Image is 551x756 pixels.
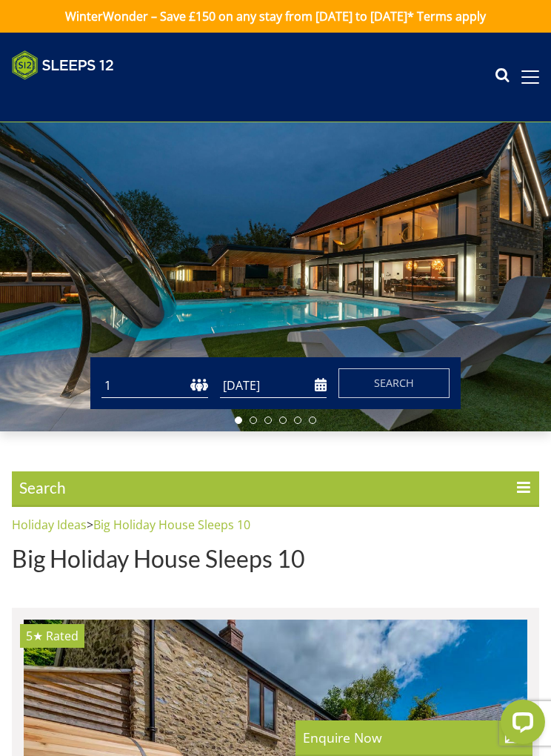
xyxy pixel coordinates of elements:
iframe: LiveChat chat widget [489,694,551,756]
span: Otterhead House has a 5 star rating under the Quality in Tourism Scheme [26,628,43,644]
span: Search [12,471,539,507]
img: Sleeps 12 [12,50,114,80]
p: Enquire Now [303,728,525,747]
h1: Big Holiday House Sleeps 10 [12,546,539,571]
input: Arrival Date [220,374,327,398]
span: Rated [46,628,79,644]
iframe: Customer reviews powered by Trustpilot [4,89,160,102]
a: Holiday Ideas [12,517,87,533]
button: Search [338,368,450,398]
span: > [87,517,93,533]
span: Search [374,376,414,390]
a: Big Holiday House Sleeps 10 [93,517,250,533]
